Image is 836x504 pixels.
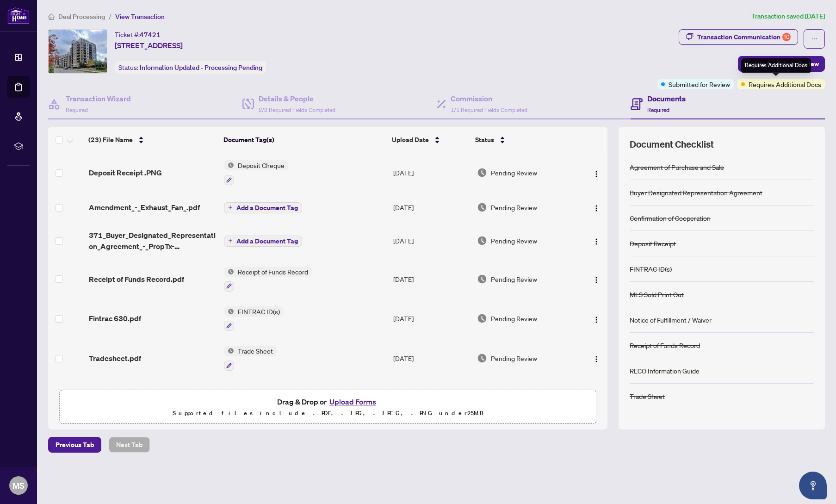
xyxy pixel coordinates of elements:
[630,391,665,401] div: Trade Sheet
[109,437,150,453] button: Next Tab
[491,236,537,246] span: Pending Review
[228,238,233,243] span: plus
[491,353,537,363] span: Pending Review
[390,153,473,193] td: [DATE]
[477,202,487,212] img: Document Status
[234,160,288,170] span: Deposit Cheque
[48,437,101,453] button: Previous Tab
[630,315,712,325] div: Notice of Fulfillment / Waiver
[89,274,184,285] span: Receipt of Funds Record.pdf
[593,355,600,363] img: Logo
[477,353,487,363] img: Document Status
[477,313,487,324] img: Document Status
[451,93,527,104] h4: Commission
[491,274,537,284] span: Pending Review
[115,29,161,40] div: Ticket #:
[224,267,234,277] img: Status Icon
[236,238,298,244] span: Add a Document Tag
[647,106,669,113] span: Required
[66,93,131,104] h4: Transaction Wizard
[48,13,55,20] span: home
[741,58,811,73] div: Requires Additional Docs
[234,346,277,356] span: Trade Sheet
[12,479,25,492] span: MS
[89,202,200,213] span: Amendment_-_Exhaust_Fan_.pdf
[390,378,473,415] td: [DATE]
[589,200,604,215] button: Logo
[679,29,798,45] button: Transaction Communication10
[327,396,379,408] button: Upload Forms
[388,127,471,153] th: Upload Date
[589,351,604,366] button: Logo
[224,202,302,213] button: Add a Document Tag
[491,313,537,324] span: Pending Review
[115,40,183,51] span: [STREET_ADDRESS]
[751,11,825,22] article: Transaction saved [DATE]
[89,313,141,324] span: Fintrac 630.pdf
[224,346,277,371] button: Status IconTrade Sheet
[593,170,600,178] img: Logo
[630,138,714,151] span: Document Checklist
[477,274,487,284] img: Document Status
[390,193,473,222] td: [DATE]
[630,366,700,376] div: RECO Information Guide
[390,299,473,339] td: [DATE]
[630,213,711,223] div: Confirmation of Cooperation
[115,12,165,21] span: View Transaction
[390,222,473,259] td: [DATE]
[60,390,596,424] span: Drag & Drop orUpload FormsSupported files include .PDF, .JPG, .JPEG, .PNG under25MB
[589,272,604,286] button: Logo
[390,338,473,378] td: [DATE]
[630,162,724,172] div: Agreement of Purchase and Sale
[593,238,600,245] img: Logo
[471,127,576,153] th: Status
[89,230,217,252] span: 371_Buyer_Designated_Representation_Agreement_-_PropTx-[PERSON_NAME].pdf
[259,106,335,113] span: 2/2 Required Fields Completed
[491,202,537,212] span: Pending Review
[58,12,105,21] span: Deal Processing
[115,61,266,74] div: Status:
[224,267,312,292] button: Status IconReceipt of Funds Record
[224,346,234,356] img: Status Icon
[140,63,262,72] span: Information Updated - Processing Pending
[630,238,676,249] div: Deposit Receipt
[589,311,604,326] button: Logo
[224,236,302,247] button: Add a Document Tag
[593,276,600,284] img: Logo
[88,135,133,145] span: (23) File Name
[647,93,686,104] h4: Documents
[749,79,821,89] span: Requires Additional Docs
[224,306,234,317] img: Status Icon
[85,127,219,153] th: (23) File Name
[593,205,600,212] img: Logo
[477,168,487,178] img: Document Status
[89,167,162,178] span: Deposit Receipt .PNG
[224,306,284,331] button: Status IconFINTRAC ID(s)
[56,437,94,452] span: Previous Tab
[224,235,302,247] button: Add a Document Tag
[277,396,379,408] span: Drag & Drop or
[49,30,107,73] img: IMG-N12099809_1.jpg
[477,236,487,246] img: Document Status
[66,106,88,113] span: Required
[109,11,111,22] li: /
[669,79,730,89] span: Submitted for Review
[234,267,312,277] span: Receipt of Funds Record
[782,33,791,41] div: 10
[630,289,684,299] div: MLS Sold Print Out
[589,233,604,248] button: Logo
[224,160,234,170] img: Status Icon
[738,56,825,72] button: Update for Admin Review
[451,106,527,113] span: 1/1 Required Fields Completed
[697,30,791,44] div: Transaction Communication
[89,353,141,364] span: Tradesheet.pdf
[799,472,827,499] button: Open asap
[630,340,700,350] div: Receipt of Funds Record
[475,135,494,145] span: Status
[224,160,288,185] button: Status IconDeposit Cheque
[228,205,233,210] span: plus
[65,408,590,419] p: Supported files include .PDF, .JPG, .JPEG, .PNG under 25 MB
[491,168,537,178] span: Pending Review
[630,187,762,198] div: Buyer Designated Representation Agreement
[811,36,817,42] span: ellipsis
